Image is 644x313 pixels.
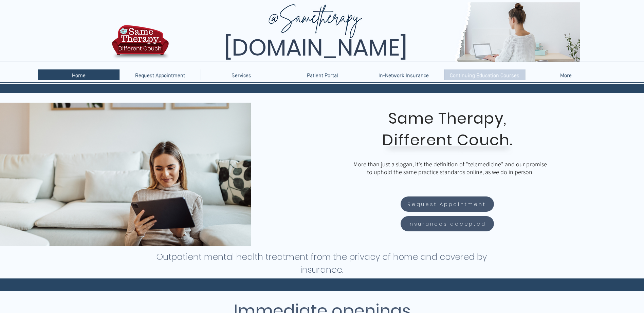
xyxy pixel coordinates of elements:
[382,129,513,151] span: Different Couch.
[132,69,188,80] p: Request Appointment
[38,69,606,80] nav: Site
[401,196,494,212] a: Request Appointment
[407,220,486,228] span: Insurances accepted
[388,108,507,129] span: Same Therapy,
[69,69,89,80] p: Home
[303,69,342,80] p: Patient Portal
[557,69,575,80] p: More
[282,69,363,80] a: Patient Portal
[446,69,523,80] p: Continuing Education Courses
[224,32,407,64] span: [DOMAIN_NAME]
[38,69,119,80] a: Home
[110,24,171,64] img: TBH.US
[352,160,549,176] p: More than just a slogan, it's the definition of "telemedicine" and our promise to uphold the same...
[375,69,432,80] p: In-Network Insurance
[363,69,444,80] a: In-Network Insurance
[401,216,494,231] a: Insurances accepted
[201,69,282,80] div: Services
[444,69,525,80] a: Continuing Education Courses
[119,69,201,80] a: Request Appointment
[156,251,487,276] h1: Outpatient mental health treatment from the privacy of home and covered by insurance.
[228,69,255,80] p: Services
[407,200,486,208] span: Request Appointment
[170,2,580,62] img: Same Therapy, Different Couch. TelebehavioralHealth.US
